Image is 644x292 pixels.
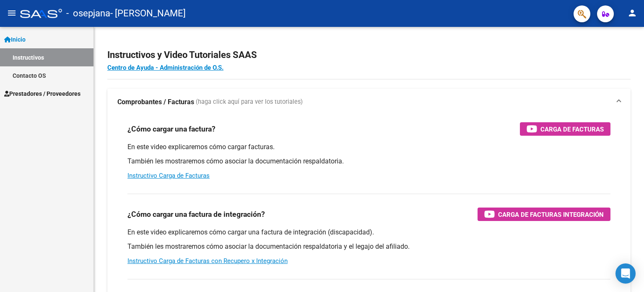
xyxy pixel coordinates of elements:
[4,35,26,44] span: Inicio
[127,257,288,265] a: Instructivo Carga de Facturas con Recupero x Integración
[127,157,610,166] p: También les mostraremos cómo asociar la documentación respaldatoria.
[107,47,631,63] h2: Instructivos y Video Tutoriales SAAS
[127,242,610,251] p: También les mostraremos cómo asociar la documentación respaldatoria y el legajo del afiliado.
[4,89,80,98] span: Prestadores / Proveedores
[117,97,194,107] strong: Comprobantes / Facturas
[127,172,210,179] a: Instructivo Carga de Facturas
[66,4,110,23] span: - osepjana
[7,8,17,18] mat-icon: menu
[627,8,637,18] mat-icon: person
[540,124,604,134] span: Carga de Facturas
[127,123,216,135] h3: ¿Cómo cargar una factura?
[196,97,303,107] span: (haga click aquí para ver los tutoriales)
[107,64,223,71] a: Centro de Ayuda - Administración de O.S.
[127,142,610,152] p: En este video explicaremos cómo cargar facturas.
[127,208,265,220] h3: ¿Cómo cargar una factura de integración?
[498,209,604,220] span: Carga de Facturas Integración
[520,122,610,136] button: Carga de Facturas
[127,228,610,237] p: En este video explicaremos cómo cargar una factura de integración (discapacidad).
[110,4,186,23] span: - [PERSON_NAME]
[107,89,631,116] mat-expansion-panel-header: Comprobantes / Facturas (haga click aquí para ver los tutoriales)
[615,263,636,284] div: Open Intercom Messenger
[478,208,610,221] button: Carga de Facturas Integración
